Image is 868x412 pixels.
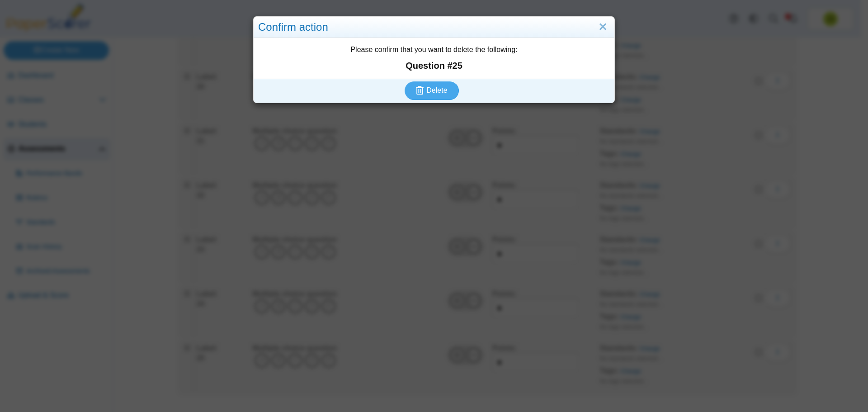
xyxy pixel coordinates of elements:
div: Confirm action [254,17,614,38]
strong: Question #25 [258,59,610,72]
div: Please confirm that you want to delete the following: [254,38,614,79]
a: Close [596,19,610,35]
span: Delete [426,86,447,94]
button: Delete [405,81,459,99]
